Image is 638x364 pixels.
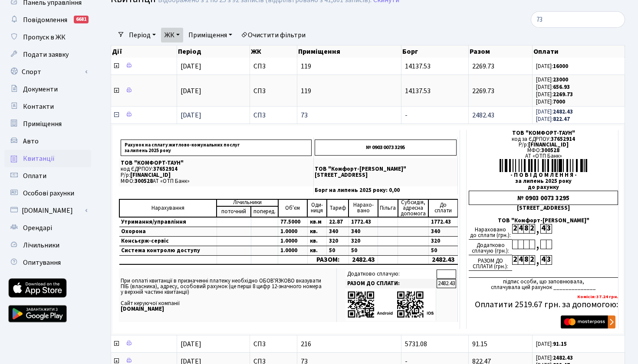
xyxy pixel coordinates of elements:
p: ТОВ "Комфорт-[PERSON_NAME]" [315,166,457,172]
td: 1772.43 [349,217,378,227]
div: 3 [546,224,552,234]
input: Пошук... [531,11,625,28]
div: 4 [540,255,546,265]
span: 216 [301,341,398,348]
th: Дії [111,45,177,58]
div: Р/р: [469,142,618,148]
a: Приміщення [4,115,91,133]
td: 77.5000 [278,217,307,227]
span: 5731.08 [405,339,427,349]
a: Орендарі [4,219,91,237]
small: [DATE]: [536,354,573,362]
div: РАЗОМ ДО СПЛАТИ (грн.): [469,255,512,271]
img: apps-qrcodes.png [347,290,434,318]
td: 1.0000 [278,236,307,246]
td: Тариф [327,199,349,217]
div: 4 [518,255,523,265]
div: 4 [540,224,546,234]
span: [DATE] [181,339,201,349]
b: 2482.43 [553,354,573,362]
a: Пропуск в ЖК [4,29,91,46]
th: Період [177,45,250,58]
span: Особові рахунки [23,188,74,198]
span: Документи [23,84,58,94]
span: СП3 [253,341,293,348]
div: , [535,240,540,250]
td: 50 [428,246,457,255]
td: 320 [349,236,378,246]
small: [DATE]: [536,108,573,116]
td: Нарахо- вано [349,199,378,217]
span: 73 [301,112,398,119]
td: кв. [307,236,327,246]
a: ЖК [161,28,183,42]
span: [DATE] [181,62,201,71]
b: 2269.73 [553,91,573,98]
a: [DOMAIN_NAME] [4,202,91,219]
a: Період [125,28,159,42]
td: Додатково сплачую: [345,270,436,279]
td: Оди- ниця [307,199,327,217]
div: МФО: [469,148,618,153]
span: Пропуск в ЖК [23,32,66,42]
span: 119 [301,88,398,94]
span: 37652914 [551,135,575,143]
td: кв. [307,227,327,236]
span: 37652914 [153,165,178,173]
span: СП3 [253,88,293,94]
b: 656.93 [553,83,570,91]
td: Утримання/управління [119,217,217,227]
td: При оплаті квитанції в призначенні платежу необхідно ОБОВ'ЯЗКОВО вказувати ПІБ (власника), адресу... [119,268,337,322]
p: Р/р: [121,172,312,178]
small: [DATE]: [536,91,573,98]
span: Приміщення [23,119,62,129]
td: Пільга [378,199,398,217]
td: 340 [349,227,378,236]
span: 91.15 [472,339,487,349]
div: , [535,255,540,265]
small: [DATE]: [536,340,567,348]
b: 822.47 [553,115,570,123]
td: 22.87 [327,217,349,227]
small: [DATE]: [536,83,570,91]
td: 2482.43 [437,279,456,288]
span: 2269.73 [472,62,494,71]
p: [STREET_ADDRESS] [315,172,457,178]
div: підпис особи, що заповнювала, сплачувала цей рахунок ______________ [469,277,618,290]
td: 320 [428,236,457,246]
div: [STREET_ADDRESS] [469,205,618,211]
span: [FINANCIAL_ID] [528,141,569,149]
span: [DATE] [181,110,201,120]
span: 14137.53 [405,86,431,96]
a: Повідомлення6681 [4,11,91,29]
span: Орендарі [23,223,52,233]
td: Нарахування [119,199,217,217]
span: 14137.53 [405,62,431,71]
div: код за ЄДРПОУ: [469,136,618,142]
td: Субсидія, адресна допомога [398,199,429,217]
div: ТОВ "КОМФОРТ-ТАУН" [469,130,618,136]
th: Оплати [533,45,625,58]
span: Опитування [23,258,61,267]
td: 340 [327,227,349,236]
a: Опитування [4,254,91,271]
span: Лічильники [23,240,59,250]
span: СП3 [253,112,293,119]
span: 2269.73 [472,86,494,96]
span: 2482.43 [472,110,494,120]
span: [DATE] [181,86,201,96]
small: [DATE]: [536,76,568,84]
b: 91.15 [553,340,567,348]
div: ТОВ "Комфорт-[PERSON_NAME]" [469,218,618,224]
td: 320 [327,236,349,246]
a: Авто [4,133,91,150]
b: 23000 [553,76,568,84]
div: 2 [512,224,518,234]
td: кв.м [307,217,327,227]
th: Разом [469,45,533,58]
div: до рахунку [469,185,618,190]
span: - [405,110,408,120]
a: Квитанції [4,150,91,167]
td: 50 [349,246,378,255]
td: 50 [327,246,349,255]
